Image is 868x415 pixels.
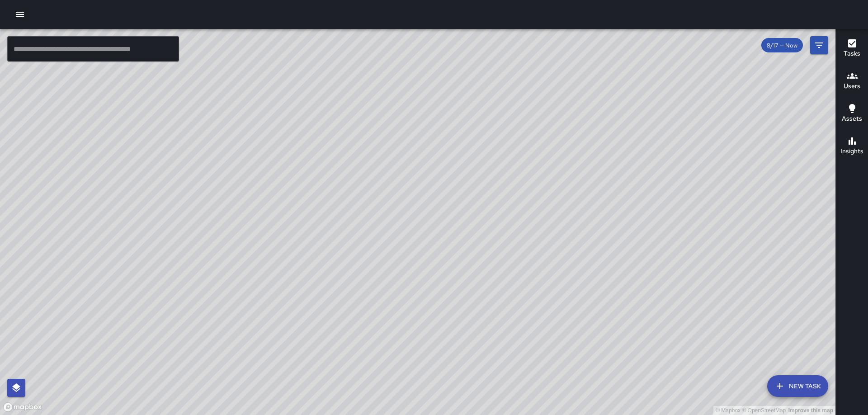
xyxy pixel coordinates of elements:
h6: Assets [842,114,862,124]
h6: Insights [840,146,863,156]
button: Assets [836,98,868,130]
button: Tasks [836,33,868,65]
h6: Tasks [844,49,860,59]
button: Filters [810,36,828,54]
span: 8/17 — Now [761,42,803,49]
button: Users [836,65,868,98]
button: Insights [836,130,868,163]
button: New Task [767,375,828,397]
h6: Users [844,81,860,91]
